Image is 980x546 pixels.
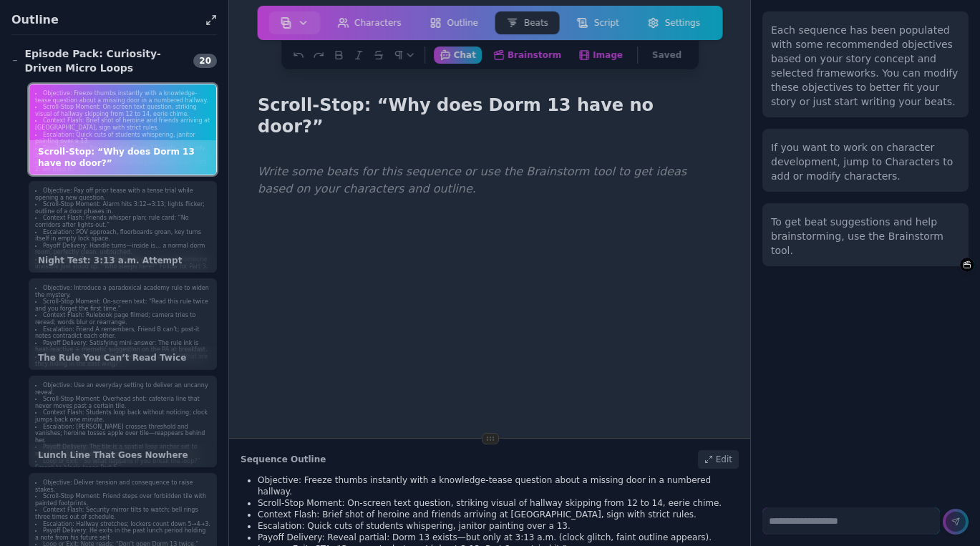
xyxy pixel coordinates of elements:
[11,11,200,29] h1: Outline
[35,90,210,104] li: Objective: Freeze thumbs instantly with a knowledge-tease question about a missing door in a numb...
[646,47,687,64] button: Saved
[35,187,210,201] li: Objective: Pay off prior tease with a tense trial while opening a new question.
[193,54,217,68] span: 20
[495,11,560,34] button: Beats
[35,312,210,326] li: Context Flash: Rulebook page filmed; camera tries to reread; words blur or rearrange.
[258,497,739,509] li: Scroll-Stop Moment: On-screen text question, striking visual of hallway skipping from 12 to 14, e...
[698,450,739,469] div: Edit
[241,454,326,465] h2: Sequence Outline
[35,396,210,409] li: Scroll-Stop Moment: Overhead shot: cafeteria line that never moves past a certain tile.
[771,140,960,183] div: If you want to work on character development, jump to Characters to add or modify characters.
[29,140,216,175] div: Scroll-Stop: “Why does Dorm 13 have no door?”
[35,326,210,340] li: Escalation: Friend A remembers, Friend B can’t; post-it notes contradict each other.
[35,243,210,256] li: Payoff Delivery: Handle turns—inside is… a normal dorm room, perfectly clean, untouched.
[771,215,960,258] div: To get beat suggestions and help brainstorming, use the Brainstorm tool.
[258,474,739,497] li: Objective: Freeze thumbs instantly with a knowledge-tease question about a missing door in a numb...
[563,9,634,37] a: Script
[280,17,291,29] img: storyboard
[35,521,210,528] li: Escalation: Hallway stretches; lockers count down 5→4→3.
[258,509,739,520] li: Context Flash: Brief shot of heroine and friends arriving at [GEOGRAPHIC_DATA], sign with strict ...
[573,47,629,64] button: Image
[29,346,216,369] div: The Rule You Can’t Read Twice
[258,532,739,543] li: Payoff Delivery: Reveal partial: Dorm 13 exists—but only at 3:13 a.m. (clock glitch, faint outlin...
[566,11,631,34] button: Script
[252,92,727,140] h1: Scroll-Stop: “Why does Dorm 13 have no door?”
[35,507,210,520] li: Context Flash: Security mirror tilts to watch; bell rings three times out of schedule.
[326,11,413,34] button: Characters
[35,382,210,396] li: Objective: Use an everyday setting to deliver an uncanny reveal.
[35,409,210,423] li: Context Flash: Students loop back without noticing; clock jumps back one minute.
[35,424,210,444] li: Escalation: [PERSON_NAME] crosses threshold and vanishes; heroine tosses apple over tile—reappear...
[323,9,416,37] a: Characters
[35,215,210,228] li: Context Flash: Friends whisper plan; rule card: “No corridors after lights-out.”
[11,47,185,75] div: Episode Pack: Curiosity-Driven Micro Loops
[35,527,210,541] li: Payoff Delivery: He exits in the past lunch period holding a note from his future self.
[35,201,210,215] li: Scroll-Stop Moment: Alarm hits 3:12→3:13; lights flicker; outline of a door phases in.
[35,229,210,243] li: Escalation: POV approach, floorboards groan, key turns itself in empty lock space.
[487,47,567,64] button: Brainstorm
[636,11,712,34] button: Settings
[35,285,210,298] li: Objective: Introduce a paradoxical academy rule to widen the mystery.
[35,132,210,145] li: Escalation: Quick cuts of students whispering, janitor painting over a 13.
[634,9,714,37] a: Settings
[35,479,210,493] li: Objective: Deliver tension and consequence to raise stakes.
[258,520,739,532] li: Escalation: Quick cuts of students whispering, janitor painting over a 13.
[416,9,493,37] a: Outline
[35,117,210,131] li: Context Flash: Brief shot of heroine and friends arriving at [GEOGRAPHIC_DATA], sign with strict ...
[419,11,490,34] button: Outline
[35,104,210,117] li: Scroll-Stop Moment: On-screen text question, striking visual of hallway skipping from 12 to 14, e...
[29,249,216,272] div: Night Test: 3:13 a.m. Attempt
[493,9,563,37] a: Beats
[434,47,482,64] button: Chat
[960,258,974,272] button: Brainstorm
[35,340,210,354] li: Payoff Delivery: Satisfying mini-answer: The rule ink is heat-reactive + memetic suggestion on th...
[35,298,210,312] li: Scroll-Stop Moment: On-screen text: “Read this rule twice and you forget the first time.”
[35,493,210,507] li: Scroll-Stop Moment: Friend steps over forbidden tile with painted footprints.
[771,23,960,109] div: Each sequence has been populated with some recommended objectives based on your story concept and...
[29,444,216,467] div: Lunch Line That Goes Nowhere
